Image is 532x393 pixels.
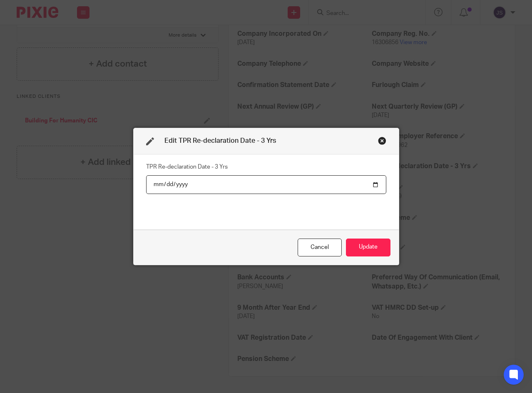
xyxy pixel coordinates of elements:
div: Close this dialog window [378,137,386,145]
button: Update [346,239,390,256]
input: YYYY-MM-DD [146,175,386,194]
div: Close this dialog window [298,239,342,256]
span: Edit TPR Re-declaration Date - 3 Yrs [164,137,276,144]
label: TPR Re-declaration Date - 3 Yrs [146,163,228,171]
